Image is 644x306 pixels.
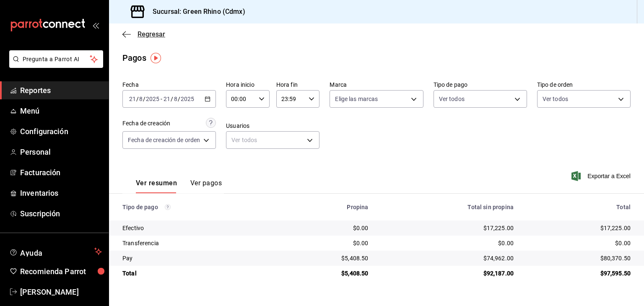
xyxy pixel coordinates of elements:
[136,179,222,193] div: navigation tabs
[6,61,103,70] a: Pregunta a Parrot AI
[573,171,631,181] button: Exportar a Excel
[20,208,102,219] span: Suscripción
[537,82,631,88] label: Tipo de orden
[138,30,165,38] span: Regresar
[122,82,216,88] label: Fecha
[382,269,514,277] div: $92,187.00
[20,167,102,178] span: Facturación
[382,204,514,210] div: Total sin propina
[382,239,514,247] div: $0.00
[165,204,171,210] svg: Los pagos realizados con Pay y otras terminales son montos brutos.
[226,131,319,149] div: Ver todos
[122,204,270,210] div: Tipo de pago
[178,96,180,102] span: /
[122,269,270,277] div: Total
[434,82,527,88] label: Tipo de pago
[122,224,270,232] div: Efectivo
[330,82,423,88] label: Marca
[283,204,369,210] div: Propina
[226,123,319,129] label: Usuarios
[527,204,631,210] div: Total
[20,146,102,158] span: Personal
[190,179,222,193] button: Ver pagos
[122,119,170,128] div: Fecha de creación
[23,55,90,64] span: Pregunta a Parrot AI
[527,224,631,232] div: $17,225.00
[92,22,99,29] button: open_drawer_menu
[171,96,173,102] span: /
[20,105,102,117] span: Menú
[163,96,171,102] input: --
[276,82,320,88] label: Hora fin
[161,96,162,102] span: -
[129,96,136,102] input: --
[335,95,378,103] span: Elige las marcas
[143,96,145,102] span: /
[136,179,177,193] button: Ver resumen
[20,126,102,137] span: Configuración
[122,52,146,64] div: Pagos
[20,266,102,277] span: Recomienda Parrot
[382,224,514,232] div: $17,225.00
[146,7,245,17] h3: Sucursal: Green Rhino (Cdmx)
[128,136,200,144] span: Fecha de creación de orden
[527,254,631,262] div: $80,370.50
[20,246,91,257] span: Ayuda
[145,96,160,102] input: ----
[283,254,369,262] div: $5,408.50
[382,254,514,262] div: $74,962.00
[439,95,465,103] span: Ver todos
[20,85,102,96] span: Reportes
[122,30,165,38] button: Regresar
[122,239,270,247] div: Transferencia
[226,82,270,88] label: Hora inicio
[283,239,369,247] div: $0.00
[527,269,631,277] div: $97,595.50
[151,53,161,63] img: Tooltip marker
[174,96,178,102] input: --
[136,96,139,102] span: /
[9,50,103,68] button: Pregunta a Parrot AI
[122,254,270,262] div: Pay
[139,96,143,102] input: --
[20,187,102,199] span: Inventarios
[180,96,195,102] input: ----
[20,286,102,298] span: [PERSON_NAME]
[283,224,369,232] div: $0.00
[283,269,369,277] div: $5,408.50
[527,239,631,247] div: $0.00
[543,95,568,103] span: Ver todos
